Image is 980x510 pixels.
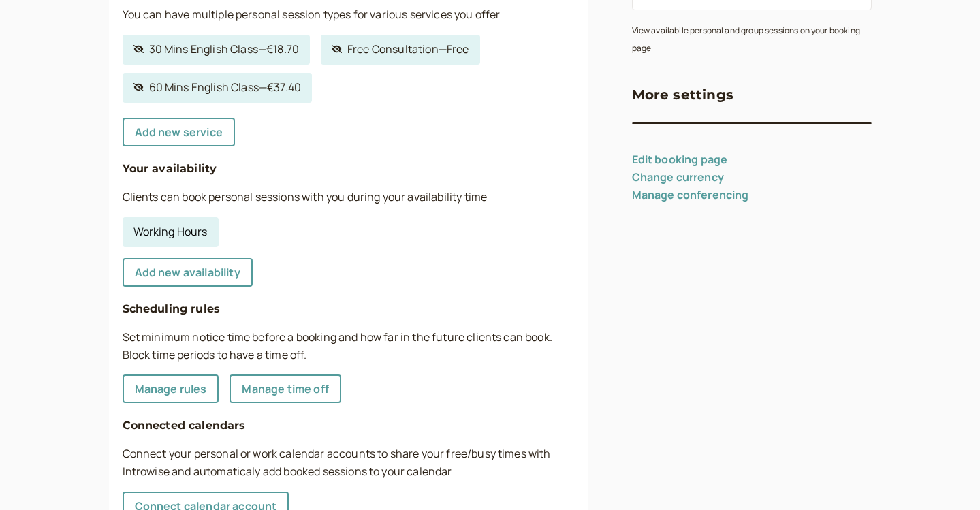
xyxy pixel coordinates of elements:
a: Free Consultation—Free [321,35,480,65]
a: Manage time off [230,374,341,403]
h4: Your availability [123,160,575,178]
iframe: Chat Widget [912,445,980,510]
h3: More settings [632,84,734,106]
a: Add new service [123,118,235,146]
a: Edit booking page [632,152,728,167]
a: Manage rules [123,374,219,403]
p: You can have multiple personal session types for various services you offer [123,6,575,24]
h4: Connected calendars [123,417,575,434]
p: Set minimum notice time before a booking and how far in the future clients can book. Block time p... [123,329,575,364]
a: Change currency [632,170,724,185]
small: View availabile personal and group sessions on your booking page [632,25,860,54]
p: Clients can book personal sessions with you during your availability time [123,189,575,206]
a: Working Hours [123,217,219,247]
a: Manage conferencing [632,187,749,202]
a: 30 Mins English Class—€18.70 [123,35,311,65]
p: Connect your personal or work calendar accounts to share your free/busy times with Introwise and ... [123,445,575,481]
a: 60 Mins English Class—€37.40 [123,73,313,103]
h4: Scheduling rules [123,300,575,318]
a: Add new availability [123,258,253,287]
